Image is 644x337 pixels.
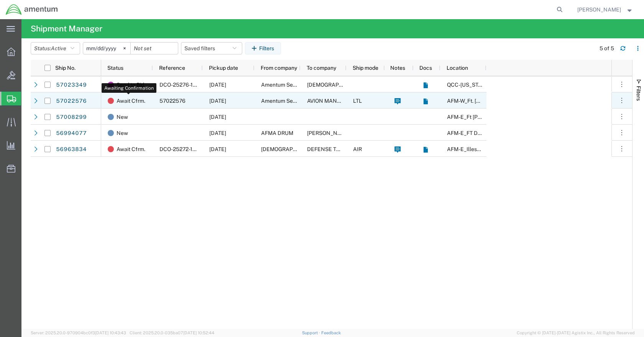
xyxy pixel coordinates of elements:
span: Pickup date [209,65,238,71]
button: [PERSON_NAME] [577,5,634,14]
span: AFMA DRUM [261,130,293,136]
span: LTL [353,98,362,104]
button: Status:Active [31,42,80,54]
span: Client: 2025.20.0-035ba07 [130,330,214,335]
span: [DATE] 10:52:44 [183,330,214,335]
input: Not set [83,43,130,54]
span: QCC-Texas [447,82,490,88]
span: 10/03/2025 [209,98,226,104]
span: DCO-25276-169094 [159,82,210,88]
span: [DATE] 10:43:43 [95,330,126,335]
span: New [117,125,128,141]
span: Await Cfrm. [117,141,145,157]
h4: Shipment Manager [31,19,102,38]
button: Saved filters [181,42,242,54]
a: 57023349 [56,79,87,91]
span: ASF CARSON [307,130,351,136]
a: 57008299 [56,111,87,123]
span: DEFENSE TECHNOLOGIES INC [307,146,386,152]
span: DCO-25272-168798 [159,146,209,152]
span: To company [307,65,336,71]
a: Support [302,330,321,335]
span: Copyright © [DATE]-[DATE] Agistix Inc., All Rights Reserved [517,330,635,336]
span: From company [261,65,297,71]
span: Location [447,65,468,71]
span: Reference [159,65,185,71]
span: New [117,109,128,125]
span: Ship No. [55,65,76,71]
span: Status [107,65,123,71]
span: AFM-E_FT DRUM [447,130,490,136]
a: 56963834 [56,143,87,156]
a: 57022576 [56,95,87,107]
span: AIR [353,146,362,152]
span: Await Cfrm. [117,93,145,109]
span: Filters [636,86,642,101]
span: Notes [390,65,405,71]
span: Amentum Services, Inc. [261,82,319,88]
span: 09/30/2025 [209,146,226,152]
a: 56994077 [56,127,87,140]
div: 5 of 5 [600,44,614,53]
span: AFM-E_Ft Campbell [447,114,516,120]
span: AFM-E_Illesheim [447,146,489,152]
span: Docs [419,65,432,71]
span: Active [51,45,66,51]
span: Send to Bid [117,77,144,93]
span: 57022576 [159,98,186,104]
span: 10/01/2025 [209,130,226,136]
span: Ship mode [353,65,378,71]
a: Feedback [321,330,341,335]
span: U.S. Army [261,146,335,152]
span: 10/07/2025 [209,82,226,88]
span: 10/02/2025 [209,114,226,120]
span: AVION MANUFACTURING INC [307,98,382,104]
span: Server: 2025.20.0-970904bc0f3 [31,330,126,335]
span: Amentum Services, Inc. [261,98,319,104]
span: Ana Nelson [577,5,621,14]
button: Filters [245,42,281,54]
img: logo [5,4,58,15]
span: AFM-W_Ft. Carson [447,98,518,104]
input: Not set [131,43,178,54]
span: US Army [307,82,381,88]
